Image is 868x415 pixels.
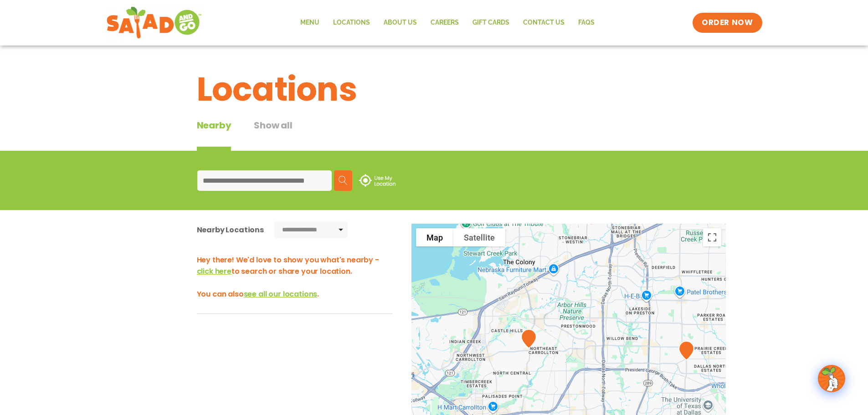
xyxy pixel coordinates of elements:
a: FAQs [571,12,601,33]
img: search.svg [339,176,348,185]
img: use-location.svg [359,174,395,187]
div: Tabbed content [197,118,315,151]
span: ORDER NOW [702,17,753,28]
nav: Menu [293,12,601,33]
button: Show all [254,118,292,151]
h1: Locations [197,65,672,114]
img: wpChatIcon [819,366,844,391]
div: Nearby Locations [197,224,264,236]
a: ORDER NOW [693,13,762,33]
a: Menu [293,12,326,33]
span: see all our locations [244,289,318,299]
a: GIFT CARDS [466,12,516,33]
span: click here [197,266,231,277]
button: Show street map [416,228,453,246]
a: About Us [377,12,424,33]
button: Toggle fullscreen view [703,228,721,246]
img: new-SAG-logo-768×292 [106,5,202,41]
div: Nearby [197,118,231,151]
button: Show satellite imagery [453,228,505,246]
a: Careers [424,12,466,33]
h3: Hey there! We'd love to show you what's nearby - to search or share your location. You can also . [197,254,393,300]
a: Locations [326,12,377,33]
a: Contact Us [516,12,571,33]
